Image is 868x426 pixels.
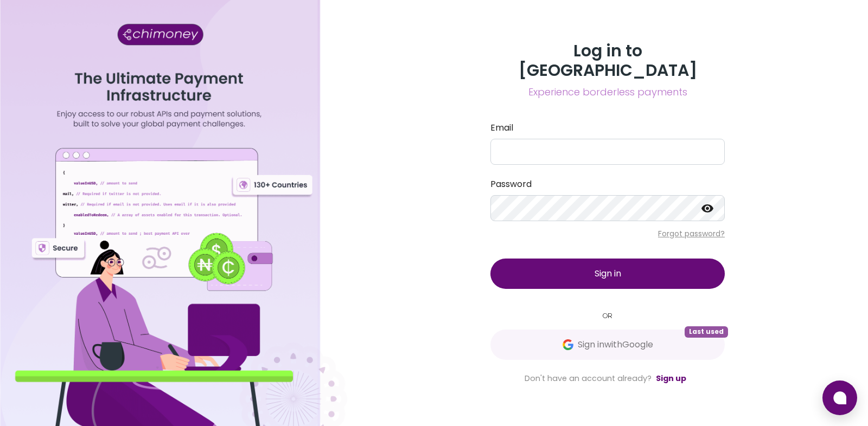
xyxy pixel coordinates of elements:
[578,338,653,351] span: Sign in with Google
[490,178,725,191] label: Password
[656,373,686,384] a: Sign up
[490,311,725,321] small: OR
[595,267,621,280] span: Sign in
[490,121,725,134] label: Email
[490,85,725,100] span: Experience borderless payments
[490,259,725,289] button: Sign in
[490,330,725,360] button: GoogleSign inwithGoogleLast used
[563,339,573,350] img: Google
[525,373,652,384] span: Don't have an account already?
[822,380,857,415] button: Open chat window
[490,41,725,80] h3: Log in to [GEOGRAPHIC_DATA]
[685,326,728,337] span: Last used
[490,228,725,239] p: Forgot password?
